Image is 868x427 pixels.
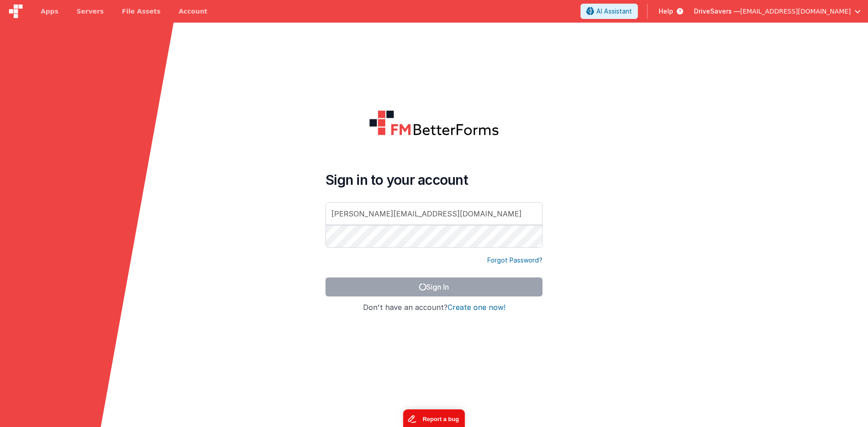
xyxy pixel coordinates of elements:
span: File Assets [122,7,161,16]
button: Create one now! [448,304,505,312]
button: AI Assistant [580,4,638,19]
span: Apps [41,7,58,16]
input: Email Address [325,202,542,225]
button: DriveSavers — [EMAIL_ADDRESS][DOMAIN_NAME] [694,7,861,16]
a: Forgot Password? [487,256,542,265]
span: [EMAIL_ADDRESS][DOMAIN_NAME] [740,7,851,16]
button: Sign In [325,277,542,296]
span: Help [659,7,673,16]
h4: Sign in to your account [325,172,542,188]
span: AI Assistant [596,7,632,16]
span: DriveSavers — [694,7,740,16]
h4: Don't have an account? [325,304,542,312]
span: Servers [76,7,104,16]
